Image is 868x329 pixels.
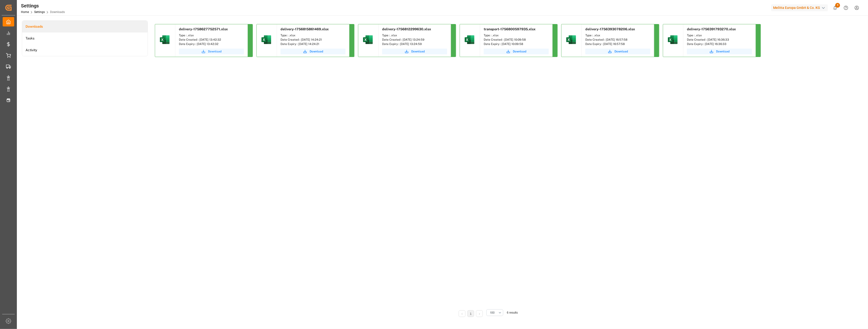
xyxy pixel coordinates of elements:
a: Activity [22,44,148,56]
div: Type : .xlsx [687,33,752,38]
div: Date Created : [DATE] 14:24:21 [281,38,346,42]
span: delivery-1756815861469.xlsx [281,27,329,31]
div: Date Expiry : [DATE] 16:36:33 [687,42,752,46]
span: delivery-1756393078206.xlsx [585,27,635,31]
div: Type : .xlsx [382,33,447,38]
span: Download [411,49,425,54]
div: Type : .xlsx [484,33,549,38]
div: Date Created : [DATE] 16:57:58 [585,38,650,42]
div: Date Expiry : [DATE] 13:24:59 [382,42,447,46]
div: Type : .xlsx [179,33,244,38]
button: Download [687,49,752,54]
span: 9 [835,3,840,8]
button: Download [281,49,346,54]
li: Next Page [476,310,483,317]
button: show 9 new notifications [830,2,841,13]
button: Melitta Europa GmbH & Co. KG [771,3,830,12]
img: microsoft-excel-2019--v1.png [159,34,170,45]
a: Settings [34,10,45,14]
div: Date Expiry : [DATE] 14:24:21 [281,42,346,46]
a: Tasks [22,32,148,44]
div: Date Created : [DATE] 13:24:59 [382,38,447,42]
span: Download [310,49,323,54]
li: Previous Page [459,310,465,317]
div: Date Expiry : [DATE] 16:57:58 [585,42,650,46]
button: Download [585,49,650,54]
div: Melitta Europa GmbH & Co. KG [771,4,828,11]
img: microsoft-excel-2019--v1.png [565,34,577,45]
div: Settings [21,2,65,9]
span: delivery-1756812299630.xlsx [382,27,431,31]
span: Download [614,49,628,54]
div: Date Created : [DATE] 10:09:58 [484,38,549,42]
li: 1 [467,310,474,317]
span: 6 results [507,311,518,314]
button: Help Center [841,2,851,13]
img: microsoft-excel-2019--v1.png [464,34,475,45]
span: transport-1756800597935.xlsx [484,27,535,31]
img: microsoft-excel-2019--v1.png [362,34,374,45]
button: Download [484,49,549,54]
div: Date Created : [DATE] 16:36:33 [687,38,752,42]
span: Download [513,49,526,54]
button: Download [179,49,244,54]
span: delivery-1758627752571.xlsx [179,27,228,31]
div: Type : .xlsx [281,33,346,38]
button: Download [382,49,447,54]
div: Date Expiry : [DATE] 10:09:58 [484,42,549,46]
img: microsoft-excel-2019--v1.png [261,34,272,45]
img: microsoft-excel-2019--v1.png [667,34,679,45]
span: Download [208,49,222,54]
div: Date Expiry : [DATE] 13:42:32 [179,42,244,46]
a: Home [21,10,29,14]
button: open menu [486,309,503,316]
span: 100 [490,310,495,315]
span: delivery-1756391793270.xlsx [687,27,736,31]
span: Download [716,49,730,54]
div: Type : .xlsx [585,33,650,38]
a: Downloads [22,21,148,32]
div: Date Created : [DATE] 13:42:32 [179,38,244,42]
a: 1 [470,312,472,316]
